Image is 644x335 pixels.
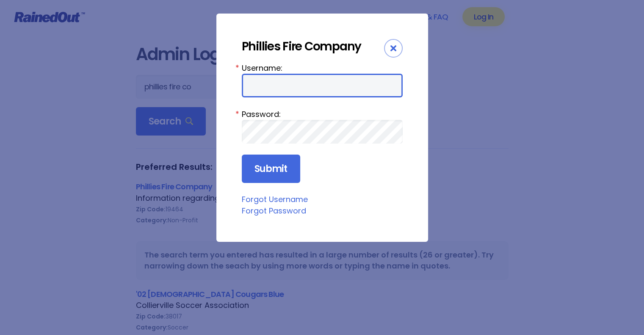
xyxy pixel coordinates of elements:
label: Username: [242,62,403,74]
input: Submit [242,155,300,183]
a: Forgot Password [242,205,306,216]
div: Phillies Fire Company [242,39,384,54]
a: Forgot Username [242,194,308,205]
label: Password: [242,108,403,120]
div: Close [384,39,403,58]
